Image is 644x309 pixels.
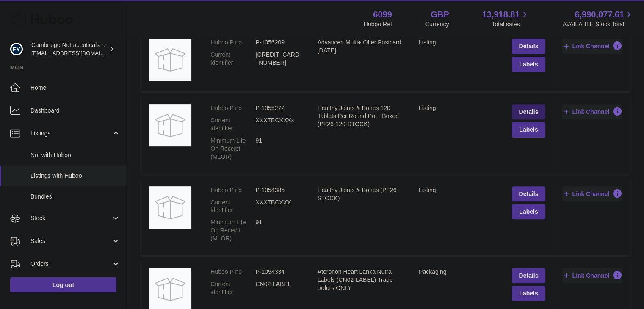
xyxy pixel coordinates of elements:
div: Healthy Joints & Bones 120 Tablets Per Round Pot - Boxed (PF26-120-STOCK) [318,104,402,128]
dd: [CREDIT_CARD_NUMBER] [255,51,300,67]
dd: P-1054385 [255,186,300,194]
strong: GBP [431,9,449,20]
span: Bundles [30,193,120,201]
a: 6,990,077.61 AVAILABLE Stock Total [562,9,634,28]
dt: Current identifier [210,280,255,296]
dt: Current identifier [210,116,255,132]
span: 13,918.81 [482,9,520,20]
span: Total sales [492,20,529,28]
button: Labels [512,57,545,72]
dd: P-1054334 [255,268,300,276]
a: Details [512,186,545,201]
dt: Huboo P no [210,39,255,47]
dt: Huboo P no [210,186,255,194]
span: Home [30,84,120,92]
a: Details [512,104,545,119]
dt: Huboo P no [210,268,255,276]
div: listing [419,186,495,194]
dt: Minimum Life On Receipt (MLOR) [210,218,255,243]
div: Healthy Joints & Bones (PF26-STOCK) [318,186,402,202]
a: 13,918.81 Total sales [482,9,529,28]
button: Labels [512,204,545,219]
dt: Huboo P no [210,104,255,112]
span: AVAILABLE Stock Total [562,20,634,28]
img: Healthy Joints & Bones 120 Tablets Per Round Pot - Boxed (PF26-120-STOCK) [149,104,191,146]
dt: Current identifier [210,51,255,67]
span: Not with Huboo [30,151,120,159]
div: Ateronon Heart Lanka Nutra Labels (CN02-LABEL) Trade orders ONLY [318,268,402,292]
div: Currency [425,20,449,28]
dt: Minimum Life On Receipt (MLOR) [210,137,255,161]
span: Listings with Huboo [30,172,120,180]
span: Orders [30,260,111,268]
span: Link Channel [572,42,609,50]
div: Huboo Ref [364,20,392,28]
span: Listings [30,130,111,138]
a: Details [512,39,545,54]
dd: P-1056209 [255,39,300,47]
img: Healthy Joints & Bones (PF26-STOCK) [149,186,191,229]
span: Sales [30,237,111,245]
a: Details [512,268,545,283]
dd: 91 [255,137,300,161]
span: 6,990,077.61 [575,9,624,20]
a: Log out [10,277,116,292]
dd: P-1055272 [255,104,300,112]
dd: XXXTBCXXXx [255,116,300,132]
span: Link Channel [572,108,609,116]
button: Labels [512,122,545,137]
dt: Current identifier [210,199,255,215]
button: Link Channel [562,104,622,119]
button: Labels [512,286,545,301]
dd: 91 [255,218,300,243]
div: packaging [419,268,495,276]
span: Link Channel [572,272,609,279]
span: [EMAIL_ADDRESS][DOMAIN_NAME] [31,50,124,56]
div: Cambridge Nutraceuticals Ltd [31,41,108,57]
button: Link Channel [562,268,622,283]
span: Link Channel [572,190,609,198]
dd: XXXTBCXXX [255,199,300,215]
strong: 6099 [373,9,392,20]
span: Stock [30,214,111,222]
div: Advanced Multi+ Offer Postcard [DATE] [318,39,402,55]
span: Dashboard [30,107,120,115]
dd: CN02-LABEL [255,280,300,296]
img: Advanced Multi+ Offer Postcard September 2025 [149,39,191,81]
img: internalAdmin-6099@internal.huboo.com [10,43,23,55]
button: Link Channel [562,39,622,54]
button: Link Channel [562,186,622,201]
div: listing [419,104,495,112]
div: listing [419,39,495,47]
